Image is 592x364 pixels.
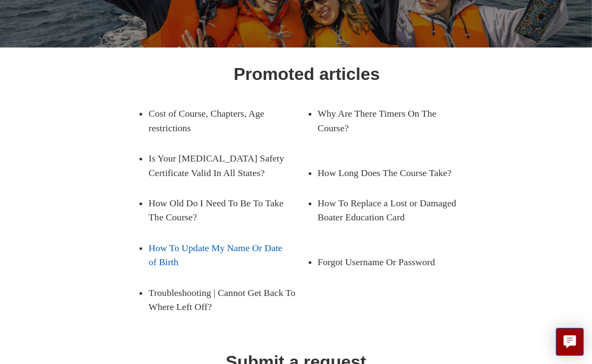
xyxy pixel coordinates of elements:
h1: Promoted articles [234,61,380,87]
a: How To Update My Name Or Date of Birth [149,233,291,278]
a: How Long Does The Course Take? [318,158,460,188]
a: How To Replace a Lost or Damaged Boater Education Card [318,188,476,233]
a: How Old Do I Need To Be To Take The Course? [149,188,291,233]
button: Live chat [556,328,584,356]
a: Cost of Course, Chapters, Age restrictions [149,98,291,143]
a: Is Your [MEDICAL_DATA] Safety Certificate Valid In All States? [149,143,307,188]
a: Forgot Username Or Password [318,247,460,277]
a: Why Are There Timers On The Course? [318,98,460,143]
a: Troubleshooting | Cannot Get Back To Where Left Off? [149,278,307,322]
